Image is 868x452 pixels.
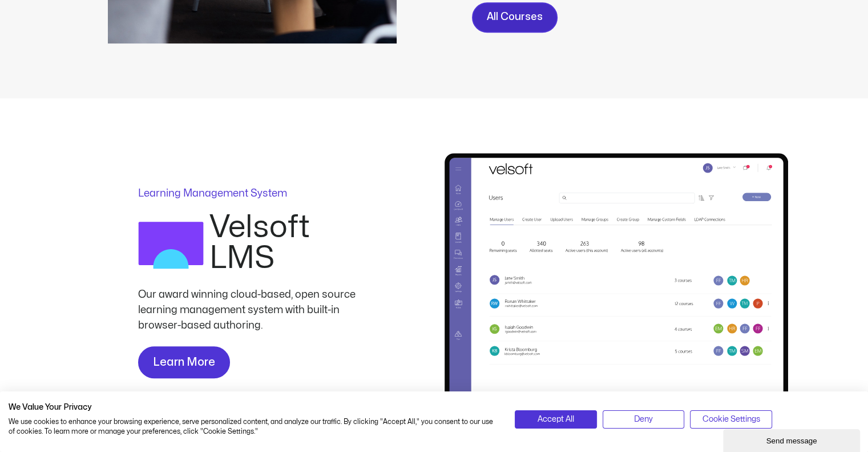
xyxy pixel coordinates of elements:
[9,417,498,437] p: We use cookies to enhance your browsing experience, serve personalized content, and analyze our t...
[138,212,204,278] img: LMS Logo
[702,413,760,426] span: Cookie Settings
[690,410,772,429] button: Adjust cookie preferences
[445,153,788,414] img: Screenshot of Velsoft's learning management system
[634,413,653,426] span: Deny
[472,2,558,33] a: All Courses
[138,189,366,199] p: Learning Management System
[538,413,574,426] span: Accept All
[153,353,215,371] span: Learn More
[9,402,498,413] h2: We Value Your Privacy
[209,212,366,274] h2: Velsoft LMS
[723,427,862,452] iframe: chat widget
[487,9,543,26] span: All Courses
[138,287,366,333] div: Our award winning cloud-based, open source learning management system with built-in browser-based...
[603,410,684,429] button: Deny all cookies
[138,346,230,378] a: Learn More
[515,410,596,429] button: Accept all cookies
